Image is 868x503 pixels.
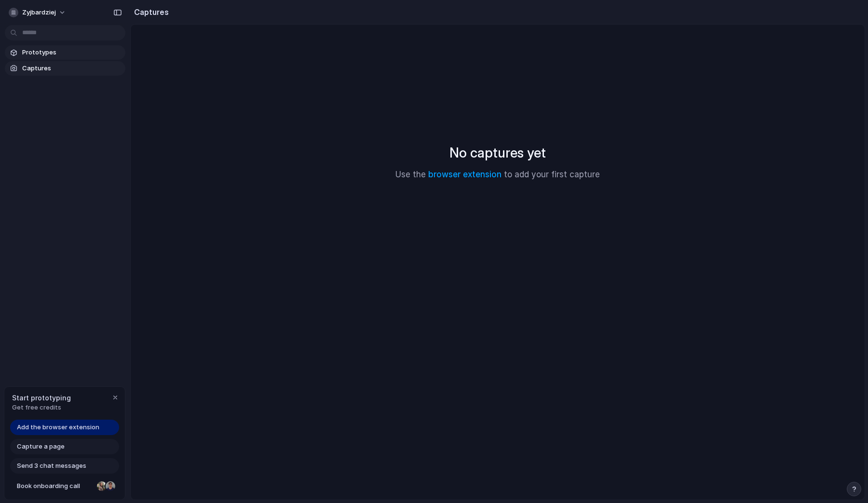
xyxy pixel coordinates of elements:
span: zyjbardziej [22,8,56,17]
h2: Captures [130,6,169,18]
a: Prototypes [5,45,125,60]
span: Book onboarding call [17,481,93,491]
span: Captures [22,64,122,73]
span: Prototypes [22,48,122,57]
span: Add the browser extension [17,423,99,432]
div: Nicole Kubica [96,480,108,492]
span: Get free credits [12,403,71,412]
a: browser extension [428,170,502,179]
h2: No captures yet [449,143,546,163]
button: zyjbardziej [5,5,71,20]
a: Captures [5,61,125,76]
a: Book onboarding call [10,478,119,494]
span: Capture a page [17,442,65,451]
p: Use the to add your first capture [395,169,600,181]
span: Start prototyping [12,393,71,403]
div: Christian Iacullo [105,480,116,492]
span: Send 3 chat messages [17,461,86,471]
